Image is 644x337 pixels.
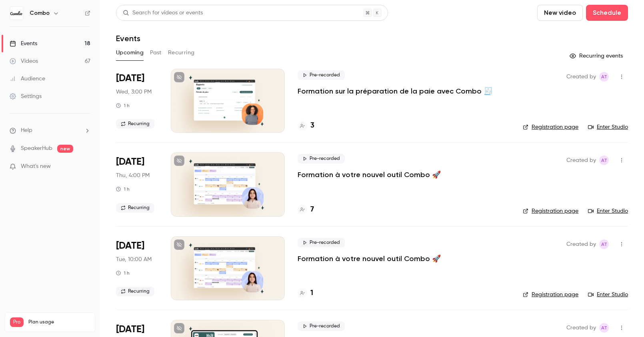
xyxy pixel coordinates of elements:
span: Amandine Test [599,239,609,249]
span: Created by [566,156,596,165]
a: Registration page [523,123,578,131]
a: Formation à votre nouvel outil Combo 🚀 [298,254,441,263]
a: Enter Studio [588,123,628,131]
span: AT [601,72,607,82]
span: Amandine Test [599,156,609,165]
span: Recurring [116,203,154,213]
span: Amandine Test [599,72,609,82]
div: Aug 27 Wed, 3:00 PM (Europe/Paris) [116,69,158,133]
h4: 1 [310,288,313,299]
a: Formation à votre nouvel outil Combo 🚀 [298,170,441,179]
span: AT [601,156,607,165]
span: new [57,145,73,153]
span: Tue, 10:00 AM [116,255,152,263]
div: Audience [10,75,45,83]
button: Recurring events [566,50,628,62]
span: Help [21,126,32,135]
a: Formation sur la préparation de la paie avec Combo 🧾 [298,86,492,96]
a: Registration page [523,207,578,215]
button: Recurring [168,46,195,59]
h6: Combo [30,9,50,17]
span: AT [601,323,607,333]
a: 1 [298,288,313,299]
span: Pro [10,317,24,327]
h1: Events [116,34,140,43]
span: Amandine Test [599,323,609,333]
div: Videos [10,57,38,65]
a: Enter Studio [588,207,628,215]
div: 1 h [116,102,130,109]
div: 1 h [116,186,130,192]
span: Recurring [116,287,154,296]
span: Recurring [116,119,154,129]
span: Pre-recorded [298,154,345,164]
button: New video [537,5,583,21]
span: Wed, 3:00 PM [116,88,152,96]
button: Schedule [586,5,628,21]
span: Created by [566,72,596,82]
a: Registration page [523,291,578,299]
div: Sep 2 Tue, 10:00 AM (Europe/Paris) [116,236,158,300]
span: [DATE] [116,72,144,85]
span: Created by [566,323,596,333]
div: Events [10,40,37,48]
div: Search for videos or events [123,9,203,17]
a: SpeakerHub [21,144,52,153]
img: Combo [10,7,23,20]
h4: 7 [310,204,314,215]
div: 1 h [116,270,130,276]
a: Enter Studio [588,291,628,299]
button: Upcoming [116,46,144,59]
span: What's new [21,162,51,171]
button: Past [150,46,162,59]
span: Pre-recorded [298,321,345,331]
span: Pre-recorded [298,70,345,80]
a: 7 [298,204,314,215]
span: Created by [566,239,596,249]
iframe: Noticeable Trigger [81,163,90,170]
div: Aug 28 Thu, 4:00 PM (Europe/Paris) [116,152,158,216]
li: help-dropdown-opener [10,126,90,135]
div: Settings [10,92,42,100]
span: Thu, 4:00 PM [116,171,150,179]
span: Plan usage [28,319,90,325]
span: [DATE] [116,323,144,336]
span: [DATE] [116,239,144,252]
span: AT [601,239,607,249]
a: 3 [298,120,314,131]
span: [DATE] [116,156,144,168]
span: Pre-recorded [298,238,345,247]
h4: 3 [310,120,314,131]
